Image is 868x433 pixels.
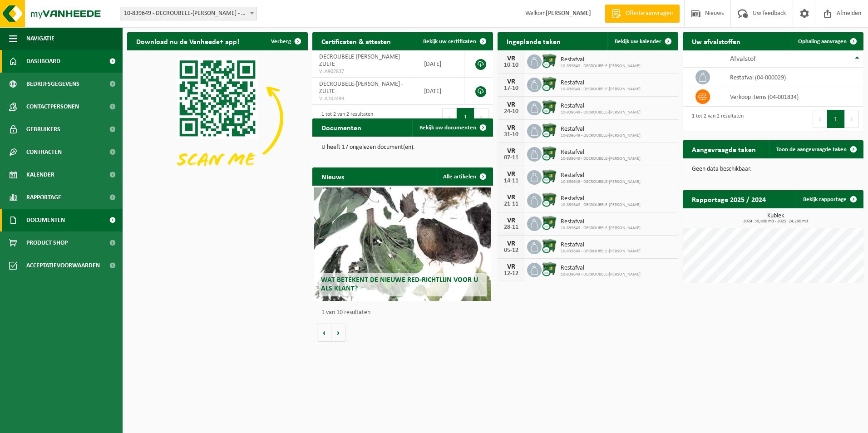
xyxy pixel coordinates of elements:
span: 10-839649 - DECROUBELE-[PERSON_NAME] [561,179,641,185]
button: Next [474,108,488,126]
div: VR [502,124,520,132]
span: Toon de aangevraagde taken [776,147,847,153]
td: [DATE] [417,78,464,105]
span: Documenten [26,209,65,231]
div: VR [502,240,520,247]
p: U heeft 17 ongelezen document(en). [321,144,484,151]
div: VR [502,55,520,62]
a: Bekijk uw kalender [607,32,677,50]
span: 10-839649 - DECROUBELE-DECLERCQ - ZULTE [120,7,257,20]
td: restafval (04-000029) [723,68,863,87]
span: 10-839649 - DECROUBELE-[PERSON_NAME] [561,87,641,92]
button: Previous [813,110,827,128]
span: 2024: 30,800 m3 - 2025: 24,200 m3 [687,219,863,224]
span: Navigatie [26,27,54,50]
span: Verberg [271,39,291,44]
span: Restafval [561,126,641,133]
span: Contactpersonen [26,95,79,118]
span: Restafval [561,56,641,64]
span: Gebruikers [26,118,60,141]
div: 28-11 [502,224,520,231]
div: 1 tot 2 van 2 resultaten [317,107,373,127]
span: Kalender [26,163,54,186]
div: VR [502,217,520,224]
img: WB-1100-CU [542,192,557,207]
h2: Documenten [312,118,370,136]
span: 10-839649 - DECROUBELE-[PERSON_NAME] [561,156,641,162]
img: Download de VHEPlus App [127,50,308,186]
img: WB-1100-CU [542,146,557,161]
div: 12-12 [502,271,520,277]
div: 31-10 [502,132,520,138]
span: Restafval [561,195,641,202]
img: WB-1100-CU [542,238,557,254]
img: WB-1100-CU [542,261,557,277]
span: Contracten [26,141,62,163]
div: VR [502,263,520,271]
span: Restafval [561,103,641,110]
a: Offerte aanvragen [605,5,680,23]
div: 21-11 [502,201,520,207]
img: WB-1100-CU [542,215,557,231]
span: DECROUBELE-[PERSON_NAME] - ZULTE [319,54,403,68]
a: Ophaling aanvragen [791,32,863,50]
div: 14-11 [502,178,520,184]
span: Bekijk uw certificaten [423,39,476,44]
img: WB-1100-CU [542,53,557,69]
span: 10-839649 - DECROUBELE-[PERSON_NAME] [561,249,641,254]
div: VR [502,194,520,201]
span: Restafval [561,79,641,87]
span: Restafval [561,265,641,272]
img: WB-1100-CU [542,99,557,115]
span: 10-839649 - DECROUBELE-[PERSON_NAME] [561,226,641,231]
span: Bedrijfsgegevens [26,73,79,95]
span: Restafval [561,218,641,226]
button: Vorige [317,324,331,342]
div: VR [502,148,520,155]
div: 05-12 [502,247,520,254]
a: Wat betekent de nieuwe RED-richtlijn voor u als klant? [314,187,491,301]
span: Bekijk uw kalender [615,39,661,44]
span: Restafval [561,149,641,156]
div: VR [502,171,520,178]
span: VLA902837 [319,68,410,75]
a: Bekijk rapportage [796,190,863,208]
h2: Ingeplande taken [498,32,570,50]
button: Next [845,110,859,128]
span: 10-839649 - DECROUBELE-[PERSON_NAME] [561,272,641,277]
button: 1 [457,108,474,126]
span: Offerte aanvragen [623,9,675,18]
span: Restafval [561,241,641,249]
span: 10-839649 - DECROUBELE-[PERSON_NAME] [561,110,641,115]
div: 07-11 [502,155,520,161]
div: 24-10 [502,108,520,115]
a: Toon de aangevraagde taken [769,140,863,158]
span: Acceptatievoorwaarden [26,254,100,277]
span: Dashboard [26,50,60,73]
button: Previous [442,108,457,126]
div: 17-10 [502,85,520,92]
span: Product Shop [26,231,68,254]
p: 1 van 10 resultaten [321,310,488,316]
div: VR [502,78,520,85]
td: verkoop items (04-001834) [723,87,863,107]
button: Volgende [331,324,345,342]
img: WB-1100-CU [542,76,557,92]
h2: Rapportage 2025 / 2024 [683,190,775,208]
img: WB-1100-CU [542,169,557,184]
a: Bekijk uw certificaten [416,32,492,50]
span: 10-839649 - DECROUBELE-[PERSON_NAME] [561,133,641,138]
button: 1 [827,110,845,128]
span: 10-839649 - DECROUBELE-[PERSON_NAME] [561,64,641,69]
span: Wat betekent de nieuwe RED-richtlijn voor u als klant? [321,276,478,292]
strong: [PERSON_NAME] [546,10,591,17]
span: Afvalstof [730,55,756,63]
h2: Uw afvalstoffen [683,32,750,50]
a: Bekijk uw documenten [412,118,492,137]
p: Geen data beschikbaar. [692,166,854,172]
h2: Certificaten & attesten [312,32,400,50]
span: Bekijk uw documenten [419,125,476,131]
div: VR [502,101,520,108]
td: [DATE] [417,50,464,78]
img: WB-1100-CU [542,123,557,138]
